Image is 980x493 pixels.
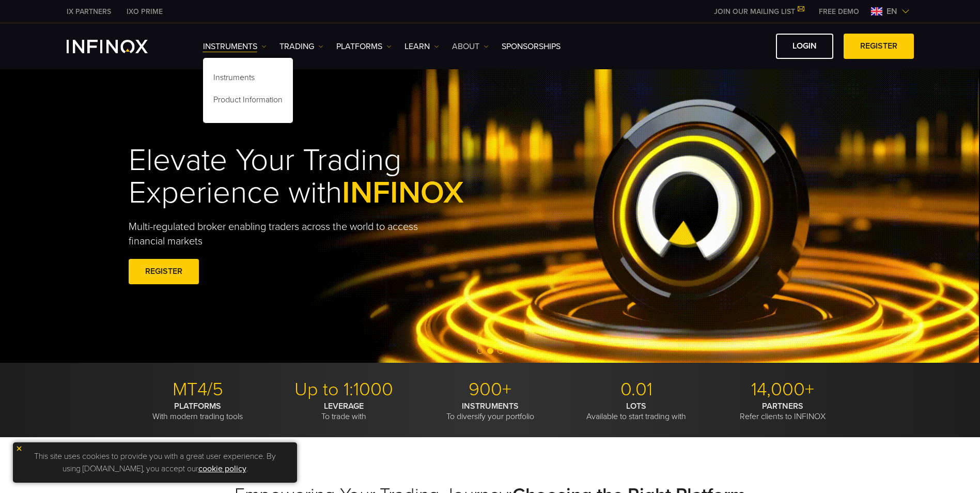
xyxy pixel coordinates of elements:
[626,401,646,411] strong: LOTS
[59,6,119,17] a: INFINOX
[811,6,867,17] a: INFINOX MENU
[844,34,914,59] a: REGISTER
[713,401,852,422] p: Refer clients to INFINOX
[324,401,364,411] strong: LEVERAGE
[776,34,833,59] a: LOGIN
[15,445,23,452] img: yellow close icon
[713,378,852,401] p: 14,000+
[279,40,323,53] a: TRADING
[342,174,464,211] span: INFINOX
[203,90,293,113] a: Product Information
[336,40,392,53] a: PLATFORMS
[452,40,489,53] a: ABOUT
[203,68,293,90] a: Instruments
[762,401,803,411] strong: PARTNERS
[129,259,199,284] a: REGISTER
[462,401,519,411] strong: INSTRUMENTS
[174,401,221,411] strong: PLATFORMS
[129,220,435,249] p: Multi-regulated broker enabling traders across the world to access financial markets
[421,378,559,401] p: 900+
[275,401,413,422] p: To trade with
[203,40,267,53] a: Instruments
[882,5,901,18] span: en
[567,378,706,401] p: 0.01
[487,348,493,354] span: Go to slide 2
[129,401,267,422] p: With modern trading tools
[18,448,292,477] p: This site uses cookies to provide you with a great user experience. By using [DOMAIN_NAME], you a...
[405,40,439,53] a: Learn
[119,6,170,17] a: INFINOX
[567,401,706,422] p: Available to start trading with
[497,348,504,354] span: Go to slide 3
[129,378,267,401] p: MT4/5
[67,40,172,53] a: INFINOX Logo
[129,144,512,209] h1: Elevate Your Trading Experience with
[198,464,246,474] a: cookie policy
[706,7,811,16] a: JOIN OUR MAILING LIST
[421,401,559,422] p: To diversify your portfolio
[275,378,413,401] p: Up to 1:1000
[477,348,483,354] span: Go to slide 1
[502,40,561,53] a: SPONSORSHIPS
